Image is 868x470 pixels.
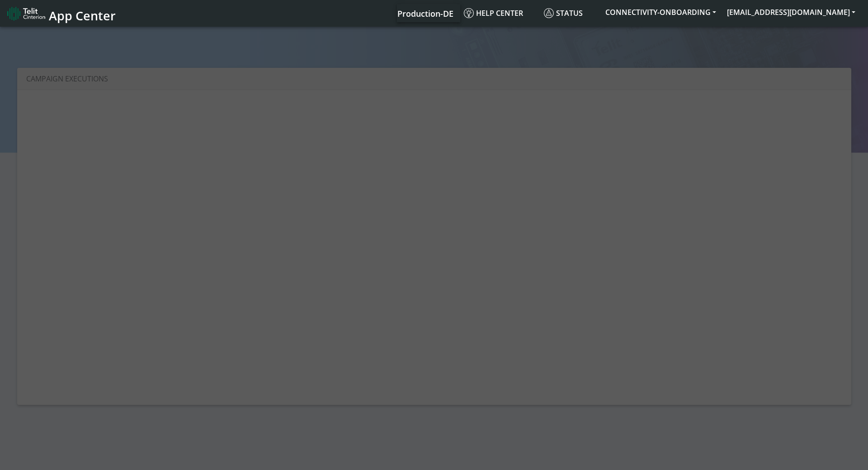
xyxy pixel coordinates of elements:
button: CONNECTIVITY-ONBOARDING [600,4,722,20]
span: Status [544,8,583,18]
img: logo-telit-cinterion-gw-new.png [7,6,45,21]
span: Production-DE [397,8,453,19]
span: Help center [464,8,523,18]
img: status.svg [544,8,554,18]
a: App Center [7,4,114,23]
a: Your current platform instance [397,4,453,22]
span: App Center [49,7,116,24]
a: Status [540,4,600,22]
button: [EMAIL_ADDRESS][DOMAIN_NAME] [722,4,861,20]
a: Help center [460,4,540,22]
img: knowledge.svg [464,8,474,18]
